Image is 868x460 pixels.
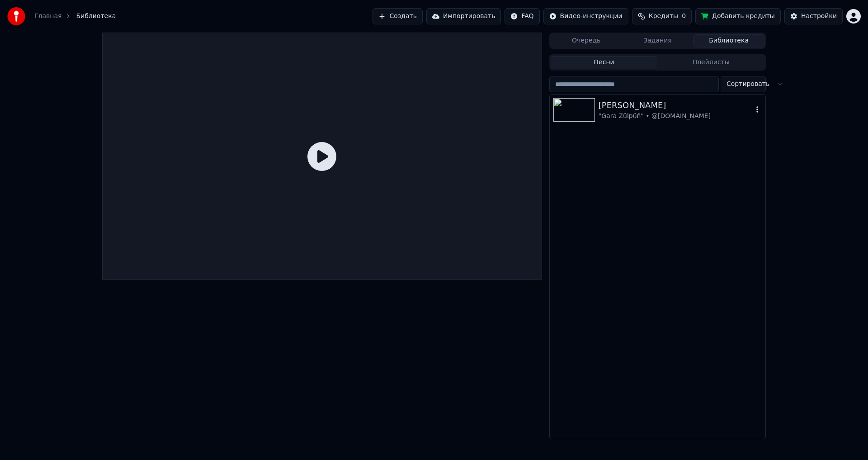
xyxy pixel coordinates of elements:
[695,8,781,24] button: Добавить кредиты
[7,7,25,25] img: youka
[682,12,686,21] span: 0
[657,56,764,69] button: Плейлисты
[784,8,843,24] button: Настройки
[543,8,628,24] button: Видео-инструкции
[551,34,622,47] button: Очередь
[726,80,769,89] span: Сортировать
[649,12,678,21] span: Кредиты
[632,8,692,24] button: Кредиты0
[426,8,501,24] button: Импортировать
[76,12,116,21] span: Библиотека
[505,8,539,24] button: FAQ
[551,56,658,69] button: Песни
[622,34,693,47] button: Задания
[599,99,753,112] div: [PERSON_NAME]
[693,34,764,47] button: Библиотека
[801,12,837,21] div: Настройки
[34,12,116,21] nav: breadcrumb
[599,112,753,121] div: "Gara Zülpüň" • @[DOMAIN_NAME]
[373,8,422,24] button: Создать
[34,12,61,21] a: Главная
